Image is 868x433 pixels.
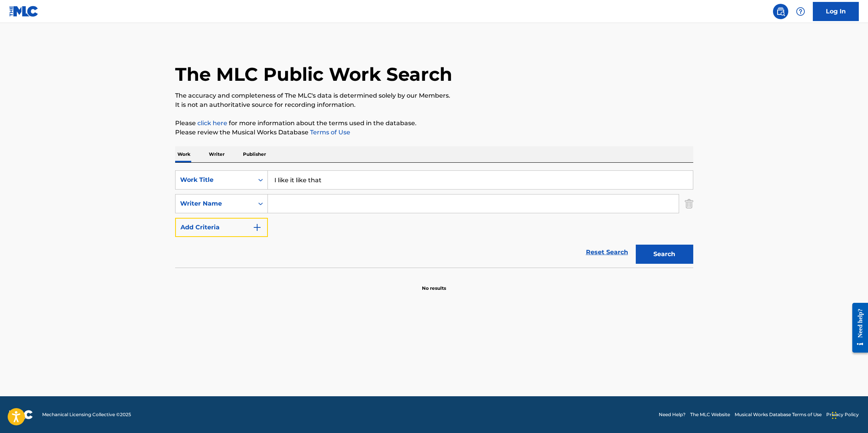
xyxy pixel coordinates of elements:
[207,146,227,162] p: Writer
[175,146,193,162] p: Work
[175,91,693,100] p: The accuracy and completeness of The MLC's data is determined solely by our Members.
[175,119,693,128] p: Please for more information about the terms used in the database.
[253,223,262,232] img: 9d2ae6d4665cec9f34b9.svg
[832,404,837,427] div: Drag
[773,4,788,19] a: Public Search
[175,170,693,268] form: Search Form
[776,7,785,16] img: search
[9,6,39,17] img: MLC Logo
[685,194,693,213] img: Delete Criterion
[582,244,632,261] a: Reset Search
[175,218,268,237] button: Add Criteria
[42,411,131,418] span: Mechanical Licensing Collective © 2025
[9,410,33,419] img: logo
[690,411,730,418] a: The MLC Website
[847,297,868,358] iframe: Resource Center
[422,276,446,292] p: No results
[796,7,805,16] img: help
[813,2,859,21] a: Log In
[175,128,693,137] p: Please review the Musical Works Database
[659,411,686,418] a: Need Help?
[636,245,693,264] button: Search
[241,146,268,162] p: Publisher
[308,129,350,136] a: Terms of Use
[180,199,249,208] div: Writer Name
[735,411,822,418] a: Musical Works Database Terms of Use
[197,119,227,127] a: click here
[180,175,249,185] div: Work Title
[830,396,868,433] iframe: Chat Widget
[826,411,859,418] a: Privacy Policy
[175,100,693,109] p: It is not an authoritative source for recording information.
[793,4,808,19] div: Help
[175,63,452,86] h1: The MLC Public Work Search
